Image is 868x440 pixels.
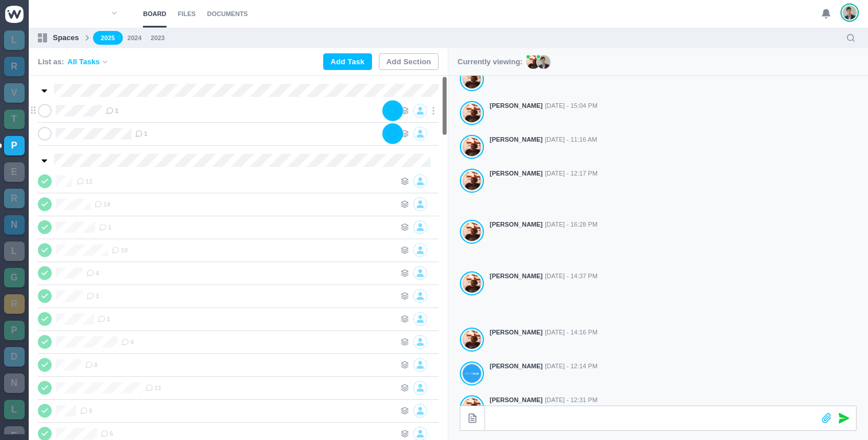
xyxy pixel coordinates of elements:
[545,101,598,111] span: [DATE] - 15:04 PM
[151,33,165,43] a: 2023
[93,31,123,45] a: 2025
[463,69,481,89] img: Antonio Lopes
[545,135,597,145] span: [DATE] - 11:16 AM
[490,169,542,178] strong: [PERSON_NAME]
[4,373,25,393] a: N
[545,395,598,405] span: [DATE] - 12:31 PM
[490,101,542,111] strong: [PERSON_NAME]
[4,215,25,235] a: N
[545,169,598,178] span: [DATE] - 12:17 PM
[490,135,542,145] strong: [PERSON_NAME]
[526,55,540,69] img: AL
[4,294,25,314] a: R
[4,268,25,287] a: G
[490,328,542,337] strong: [PERSON_NAME]
[4,347,25,367] a: D
[463,171,481,190] img: Antonio Lopes
[4,242,25,261] a: L
[4,189,25,208] a: R
[490,361,542,371] strong: [PERSON_NAME]
[4,57,25,76] a: R
[4,400,25,419] a: L
[463,222,481,242] img: Antonio Lopes
[490,395,542,405] strong: [PERSON_NAME]
[38,56,109,68] div: List as:
[127,33,141,43] a: 2024
[545,271,598,281] span: [DATE] - 14:37 PM
[463,274,481,293] img: Antonio Lopes
[379,53,439,70] button: Add Section
[38,33,47,42] img: spaces
[323,53,372,70] button: Add Task
[463,330,481,349] img: Antonio Lopes
[4,30,25,50] a: L
[4,321,25,340] a: P
[463,103,481,123] img: Antonio Lopes
[463,137,481,157] img: Antonio Lopes
[545,220,598,229] span: [DATE] - 16:28 PM
[537,55,551,69] img: PL
[843,5,857,20] img: Pedro Lopes
[4,83,25,103] a: V
[458,56,522,68] p: Currently viewing:
[4,162,25,182] a: E
[5,6,24,23] img: winio
[490,220,542,229] strong: [PERSON_NAME]
[463,364,481,383] img: João Tosta
[490,271,542,281] strong: [PERSON_NAME]
[545,328,598,337] span: [DATE] - 14:16 PM
[545,361,598,371] span: [DATE] - 12:14 PM
[53,32,79,44] p: Spaces
[4,110,25,129] a: T
[4,136,25,155] a: P
[68,56,100,68] span: All Tasks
